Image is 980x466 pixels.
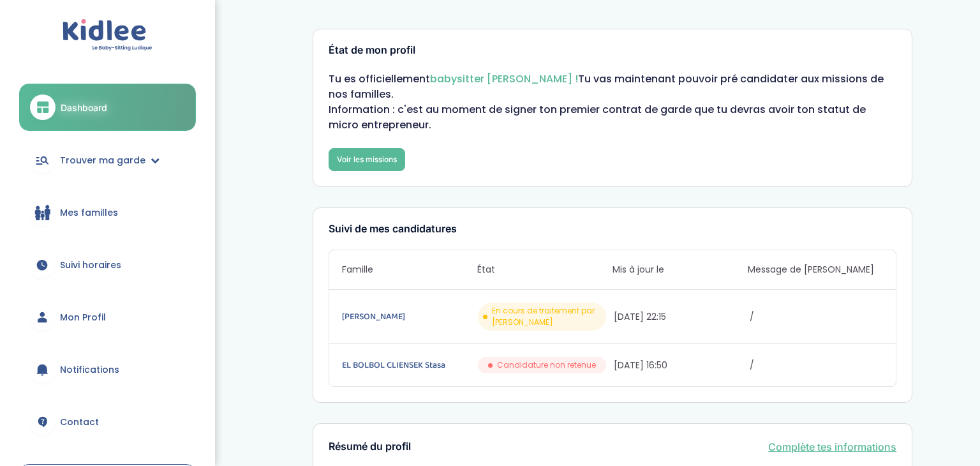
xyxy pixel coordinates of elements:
span: Contact [60,416,99,429]
span: Candidature non retenue [497,359,596,371]
h3: Résumé du profil [329,441,411,453]
a: Mes familles [19,190,196,236]
span: babysitter [PERSON_NAME] ! [430,71,578,86]
span: Mes familles [60,206,118,220]
span: / [750,310,883,324]
span: En cours de traitement par [PERSON_NAME] [492,305,601,328]
span: Notifications [60,363,119,377]
a: EL BOLBOL CLIENSEK Stasa [342,358,475,372]
span: Dashboard [61,101,107,114]
h3: État de mon profil [329,45,896,56]
a: Notifications [19,347,196,393]
span: [DATE] 16:50 [614,359,747,372]
span: Trouver ma garde [60,154,145,167]
span: Famille [342,263,477,276]
span: Mis à jour le [612,263,748,276]
a: Contact [19,399,196,445]
img: logo.svg [63,19,152,52]
a: Trouver ma garde [19,137,196,183]
h3: Suivi de mes candidatures [329,223,896,235]
span: Suivi horaires [60,259,121,272]
p: Tu es officiellement Tu vas maintenant pouvoir pré candidater aux missions de nos familles. [329,71,896,102]
a: Dashboard [19,84,196,131]
a: Suivi horaires [19,242,196,288]
span: État [477,263,612,276]
a: Voir les missions [329,148,405,171]
a: Complète tes informations [768,439,896,455]
p: Information : c'est au moment de signer ton premier contrat de garde que tu devras avoir ton stat... [329,102,896,133]
a: [PERSON_NAME] [342,310,475,324]
span: Message de [PERSON_NAME] [748,263,883,276]
span: [DATE] 22:15 [614,310,747,324]
a: Mon Profil [19,294,196,340]
span: / [750,359,883,372]
span: Mon Profil [60,311,106,324]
